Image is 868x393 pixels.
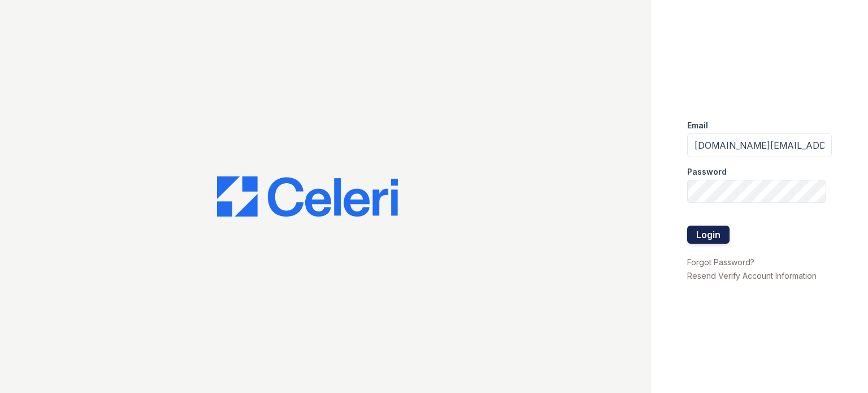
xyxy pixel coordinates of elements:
[687,120,708,131] label: Email
[217,176,398,217] img: CE_Logo_Blue-a8612792a0a2168367f1c8372b55b34899dd931a85d93a1a3d3e32e68fde9ad4.png
[687,257,754,267] a: Forgot Password?
[687,271,817,280] a: Resend Verify Account Information
[687,166,727,178] label: Password
[687,226,730,244] button: Login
